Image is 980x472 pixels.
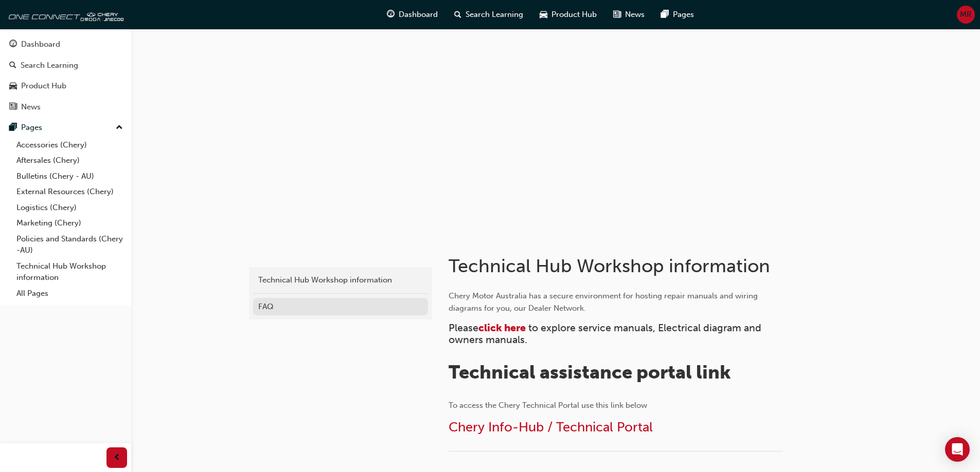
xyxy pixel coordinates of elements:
[12,231,127,258] a: Policies and Standards (Chery -AU)
[4,118,127,137] button: Pages
[449,401,647,410] span: To access the Chery Technical Portal use this link below
[653,4,702,25] a: pages-iconPages
[9,103,17,112] span: news-icon
[21,60,78,71] div: Search Learning
[4,56,127,75] a: Search Learning
[12,200,127,216] a: Logistics (Chery)
[466,9,523,21] span: Search Learning
[21,39,60,50] div: Dashboard
[4,98,127,117] a: News
[454,8,461,21] span: search-icon
[379,4,446,25] a: guage-iconDashboard
[613,8,621,21] span: news-icon
[113,451,121,464] span: prev-icon
[9,40,17,49] span: guage-icon
[446,4,531,25] a: search-iconSearch Learning
[449,322,478,334] span: Please
[253,271,428,289] a: Technical Hub Workshop information
[625,9,645,21] span: News
[9,61,16,70] span: search-icon
[9,123,17,133] span: pages-icon
[5,4,123,25] img: oneconnect
[253,298,428,316] a: FAQ
[551,9,597,21] span: Product Hub
[478,322,526,334] a: click here
[9,82,17,91] span: car-icon
[21,80,66,92] div: Product Hub
[116,121,123,135] span: up-icon
[449,361,731,383] span: Technical assistance portal link
[449,291,760,313] span: Chery Motor Australia has a secure environment for hosting repair manuals and wiring diagrams for...
[12,137,127,153] a: Accessories (Chery)
[12,258,127,286] a: Technical Hub Workshop information
[449,419,653,435] a: Chery Info-Hub / Technical Portal
[21,122,42,134] div: Pages
[4,77,127,96] a: Product Hub
[258,274,423,286] div: Technical Hub Workshop information
[605,4,653,25] a: news-iconNews
[12,153,127,168] a: Aftersales (Chery)
[957,6,975,24] button: MR
[399,9,438,21] span: Dashboard
[387,8,395,21] span: guage-icon
[12,184,127,200] a: External Resources (Chery)
[449,255,786,277] h1: Technical Hub Workshop information
[960,9,972,21] span: MR
[21,101,41,113] div: News
[673,9,694,21] span: Pages
[12,286,127,301] a: All Pages
[661,8,669,21] span: pages-icon
[12,168,127,184] a: Bulletins (Chery - AU)
[531,4,605,25] a: car-iconProduct Hub
[540,8,547,21] span: car-icon
[4,33,127,118] button: DashboardSearch LearningProduct HubNews
[449,322,764,346] span: to explore service manuals, Electrical diagram and owners manuals.
[12,215,127,231] a: Marketing (Chery)
[945,437,970,462] div: Open Intercom Messenger
[4,35,127,54] a: Dashboard
[258,301,423,313] div: FAQ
